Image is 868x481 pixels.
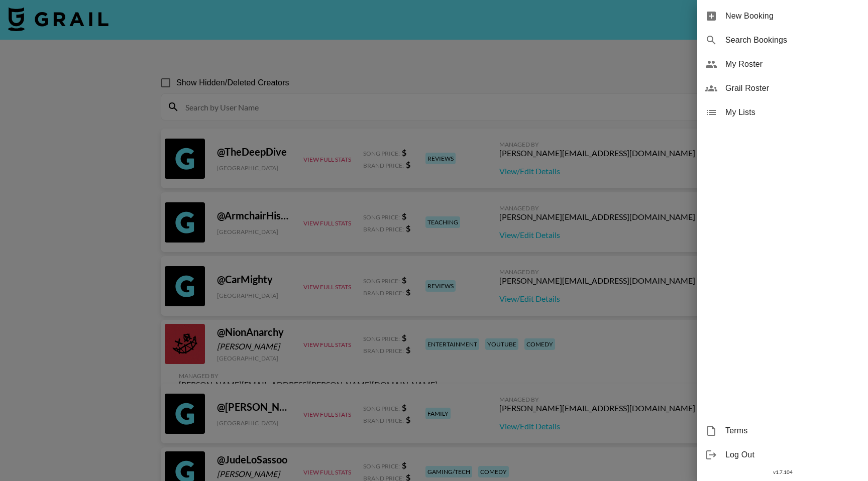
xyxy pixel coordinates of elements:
[697,76,868,100] div: Grail Roster
[697,467,868,477] div: v 1.7.104
[725,58,860,70] span: My Roster
[725,106,860,118] span: My Lists
[725,34,860,46] span: Search Bookings
[697,52,868,76] div: My Roster
[697,419,868,443] div: Terms
[697,100,868,125] div: My Lists
[725,449,860,461] span: Log Out
[697,4,868,28] div: New Booking
[725,82,860,94] span: Grail Roster
[725,425,860,437] span: Terms
[725,10,860,22] span: New Booking
[697,443,868,467] div: Log Out
[697,28,868,52] div: Search Bookings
